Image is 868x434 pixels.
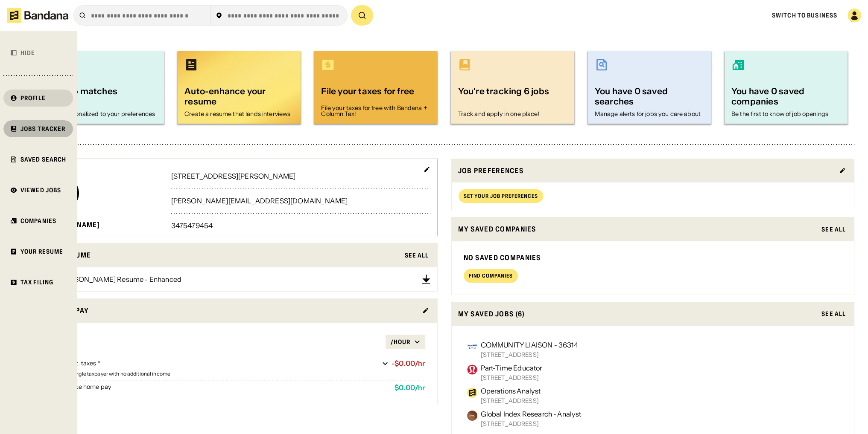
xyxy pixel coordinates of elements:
div: Jobs personalized to your preferences [48,111,157,117]
a: Bandana logoOperations Analyst[STREET_ADDRESS] [464,384,842,407]
div: Track and apply in one place! [458,111,567,117]
div: [STREET_ADDRESS] [481,352,579,358]
div: Tax Filing [20,279,53,285]
div: See All [821,226,846,232]
div: Profile [20,95,46,101]
div: [STREET_ADDRESS] [481,421,582,427]
div: You have 0 saved searches [595,85,704,107]
a: J.P. Morgan logoGlobal Index Research - Analyst[STREET_ADDRESS] [464,407,842,430]
div: Global Index Research - Analyst [481,411,582,417]
div: Be the first to know of job openings [731,111,841,117]
img: Bandana logo [467,388,477,398]
div: Manage alerts for jobs you care about [595,111,704,117]
div: My saved jobs (6) [458,309,817,319]
a: City of New York logoCOMMUNITY LIAISON - 36314[STREET_ADDRESS] [464,338,842,361]
div: File your taxes for free [321,85,430,101]
a: Viewed Jobs [3,182,73,199]
div: File your taxes for free with Bandana + Column Tax! [321,105,430,117]
a: Saved Search [3,151,73,168]
img: Bandana logotype [7,8,68,23]
div: You're tracking 6 jobs [458,85,567,107]
img: J.P. Morgan logo [467,411,477,421]
div: [PERSON_NAME][EMAIL_ADDRESS][DOMAIN_NAME] [171,197,430,204]
div: Your Resume [20,249,63,255]
div: Current est. taxes * [47,359,379,368]
div: No saved companies [464,253,842,262]
a: Jobs Tracker [3,120,73,137]
a: Tax Filing [3,274,73,291]
div: COMMUNITY LIAISON - 36314 [481,341,579,348]
div: Find companies [469,273,513,278]
div: 3475479454 [171,222,430,229]
div: Your resume [41,250,400,260]
div: Get job matches [48,85,157,107]
div: Operations Analyst [481,388,541,394]
div: Auto-enhance your resume [184,85,294,107]
div: Companies [20,218,56,224]
img: City of New York logo [467,341,477,352]
a: Companies [3,212,73,229]
div: $0.00 [47,335,386,349]
div: You have 0 saved companies [731,85,841,107]
div: Part-Time Educator [481,365,542,371]
div: Hide [20,50,35,56]
a: Switch to Business [772,12,837,19]
img: Lululemon logo [467,365,477,375]
div: Assumes single taxpayer with no additional income [47,371,425,376]
a: Your Resume [3,243,73,260]
div: See All [821,311,846,317]
a: Profile [3,90,73,107]
div: Create a resume that lands interviews [184,111,294,117]
div: [PERSON_NAME] Resume - Enhanced [58,276,181,283]
a: Lululemon logoPart-Time Educator[STREET_ADDRESS] [464,361,842,384]
div: Viewed Jobs [20,187,61,193]
div: Current take home pay [47,384,388,392]
div: $0.00 / hr [395,384,425,392]
div: Set your job preferences [464,194,538,199]
div: [STREET_ADDRESS][PERSON_NAME] [171,173,430,179]
div: -$0.00/hr [392,359,425,367]
div: Saved Search [20,156,66,162]
div: Current Pay [41,305,417,316]
div: Jobs Tracker [20,126,65,132]
div: [STREET_ADDRESS] [481,398,541,404]
div: Job preferences [458,165,834,176]
div: [STREET_ADDRESS] [481,375,542,381]
div: See All [405,252,429,258]
div: /hour [391,338,411,346]
div: My saved companies [458,224,817,234]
